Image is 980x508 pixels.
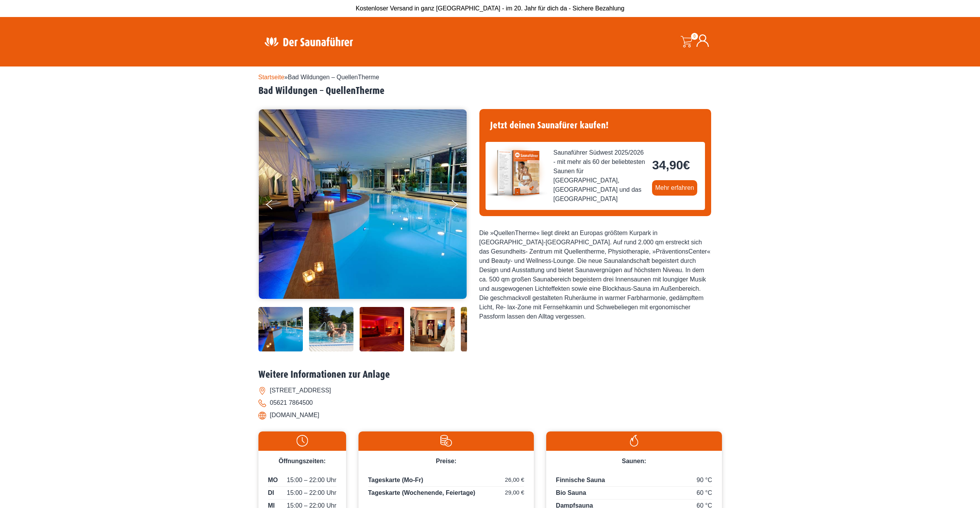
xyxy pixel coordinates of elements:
button: Previous [266,196,285,216]
span: 0 [691,33,698,40]
span: 15:00 – 22:00 Uhr [287,488,336,498]
span: Bad Wildungen – QuellenTherme [288,74,379,80]
p: Tageskarte (Wochenende, Feiertage) [368,488,524,498]
span: 60 °C [696,488,712,498]
h4: Jetzt deinen Saunafürer kaufen! [486,115,705,136]
img: Flamme-weiss.svg [550,435,718,447]
h2: Bad Wildungen – QuellenTherme [258,85,722,97]
img: der-saunafuehrer-2025-suedwest.jpg [486,142,547,204]
a: Mehr erfahren [652,180,697,196]
li: [DOMAIN_NAME] [258,409,722,421]
h2: Weitere Informationen zur Anlage [258,369,722,381]
span: Kostenloser Versand in ganz [GEOGRAPHIC_DATA] - im 20. Jahr für dich da - Sichere Bezahlung [356,5,625,12]
button: Next [450,196,469,216]
li: [STREET_ADDRESS] [258,384,722,397]
span: Preise: [436,458,456,464]
span: Bio Sauna [556,489,586,496]
span: 15:00 – 22:00 Uhr [287,476,336,485]
div: Die »QuellenTherme« liegt direkt an Europas größtem Kurpark in [GEOGRAPHIC_DATA]-[GEOGRAPHIC_DATA... [479,228,711,321]
img: Uhr-weiss.svg [262,435,342,447]
span: » [258,74,379,80]
li: 05621 7864500 [258,397,722,409]
span: DI [268,488,274,498]
span: MO [268,476,278,485]
p: Tageskarte (Mo-Fr) [368,476,524,487]
img: Preise-weiss.svg [362,435,530,447]
span: 90 °C [696,476,712,485]
a: Startseite [258,74,285,80]
span: 26,00 € [505,476,524,484]
span: € [683,158,690,172]
span: Finnische Sauna [556,477,605,483]
bdi: 34,90 [652,158,690,172]
span: 29,00 € [505,488,524,497]
span: Saunaführer Südwest 2025/2026 - mit mehr als 60 der beliebtesten Saunen für [GEOGRAPHIC_DATA], [G... [554,148,646,204]
span: Öffnungszeiten: [279,458,326,464]
span: Saunen: [622,458,646,464]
